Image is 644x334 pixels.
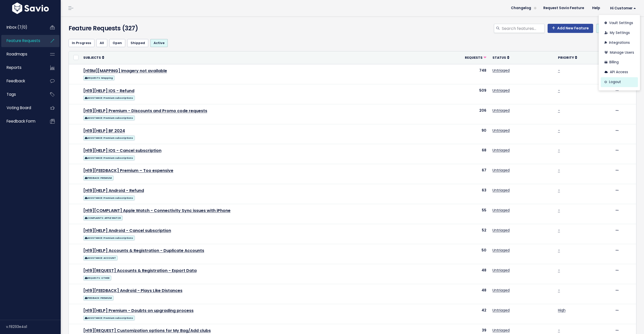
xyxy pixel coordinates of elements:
[83,68,167,74] a: [H19M][MAPPING] Imagery not available
[558,188,560,193] a: -
[558,208,560,213] a: -
[1,102,42,114] a: Voting Board
[1,75,42,87] a: Feedback
[427,224,489,244] td: 52
[492,228,510,233] a: Untriaged
[492,108,510,113] a: Untriaged
[492,68,510,73] a: Untriaged
[83,94,135,101] a: ASSISTANCE: Premium subscriptions
[1,22,42,33] a: Inbox (7/0)
[492,288,510,293] a: Untriaged
[83,154,135,161] a: ASSISTANCE: Premium subscriptions
[83,234,135,241] a: ASSISTANCE: Premium subscriptions
[96,39,107,47] a: All
[601,77,638,87] a: Logout
[7,38,40,43] span: Feature Requests
[83,315,135,321] a: ASSISTANCE: Premium subscriptions
[492,188,510,193] a: Untriaged
[83,276,111,281] span: REQUESTS: OTHER
[427,124,489,144] td: 90
[83,75,115,81] span: REQUESTS: Mapping
[83,108,207,114] a: [H19][HELP] Premium - Discounts and Promo code requests
[83,256,118,261] span: ASSISTANCE: ACCOUNT
[83,55,104,60] a: Subjects
[1,89,42,100] a: Tags
[604,4,640,12] a: Hi Customer
[83,114,135,121] a: ASSISTANCE: Premium subscriptions
[150,39,168,47] a: Active
[69,24,253,33] h4: Feature Requests (327)
[427,284,489,304] td: 48
[427,64,489,84] td: 748
[588,4,604,12] a: Help
[83,135,135,141] span: ASSISTANCE: Premium subscriptions
[83,228,171,233] a: [H19][HELP] Android - Cancel subscription
[601,48,638,57] a: Manage Users
[558,328,560,333] a: -
[558,308,566,313] a: High
[83,215,123,221] span: COMPLAINTS: APPLE WATCH
[83,115,135,121] span: ASSISTANCE: Premium subscriptions
[7,92,16,97] span: Tags
[427,304,489,324] td: 42
[492,128,510,133] a: Untriaged
[427,244,489,264] td: 50
[558,268,560,273] a: -
[11,3,50,14] img: logo-white.9d6f32f41409.svg
[610,6,636,10] span: Hi Customer
[558,168,560,173] a: -
[492,55,509,60] a: Status
[492,88,510,93] a: Untriaged
[501,24,545,33] input: Search features...
[601,18,638,28] a: Vault Settings
[83,194,135,201] a: ASSISTANCE: Premium subscriptions
[558,288,560,293] a: -
[83,175,114,181] span: FEEDBACK: PREMIUM
[83,134,135,141] a: ASSISTANCE: Premium subscriptions
[1,48,42,60] a: Roadmaps
[127,39,148,47] a: Shipped
[69,39,636,47] ul: Filter feature requests
[83,208,231,213] a: [H19][COMPLAINT] Apple Watch - Connectivity Sync issues with iPhone
[1,35,42,47] a: Feature Requests
[427,144,489,164] td: 68
[465,55,486,60] a: Requests
[83,328,211,333] a: [H19][REQUEST] Customization options for My Bag/Add clubs
[558,248,560,253] a: -
[558,148,560,153] a: -
[492,248,510,253] a: Untriaged
[7,78,25,84] span: Feedback
[83,174,114,181] a: FEEDBACK: PREMIUM
[427,84,489,104] td: 509
[83,148,161,153] a: [H19][HELP] iOS - Cancel subscription
[548,24,593,33] a: Add New Feature
[83,55,101,60] span: Subjects
[511,6,531,10] span: Changelog
[83,274,111,281] a: REQUESTS: OTHER
[7,119,35,124] span: Feedback form
[83,155,135,161] span: ASSISTANCE: Premium subscriptions
[83,316,135,321] span: ASSISTANCE: Premium subscriptions
[83,288,182,293] a: [H19][FEEDBACK] Android - Plays Like Distances
[7,51,27,57] span: Roadmaps
[427,204,489,224] td: 55
[558,228,560,233] a: -
[83,168,173,173] a: [H19][FEEDBACK] Premium – Too expensive
[465,55,483,60] span: Requests
[492,55,506,60] span: Status
[83,268,197,273] a: [H19][REQUEST] Accounts & Registration - Export Data
[83,235,135,241] span: ASSISTANCE: Premium subscriptions
[492,168,510,173] a: Untriaged
[83,195,135,201] span: ASSISTANCE: Premium subscriptions
[492,148,510,153] a: Untriaged
[83,308,194,313] a: [H19][HELP] Premium - Doubts on upgrading process
[83,74,115,81] a: REQUESTS: Mapping
[83,128,125,134] a: [H19][HELP] BF 2024
[109,39,125,47] a: Open
[83,296,114,301] span: FEEDBACK: PREMIUM
[427,184,489,204] td: 63
[558,88,560,93] a: -
[492,328,510,333] a: Untriaged
[1,62,42,73] a: Reports
[83,95,135,101] span: ASSISTANCE: Premium subscriptions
